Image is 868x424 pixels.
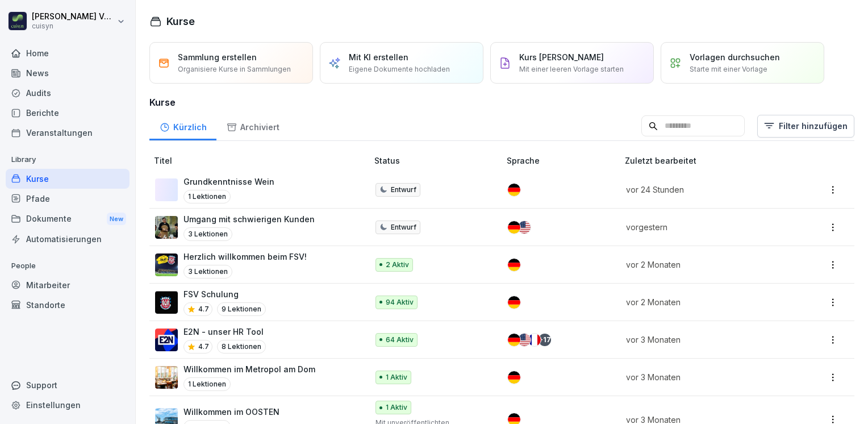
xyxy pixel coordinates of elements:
div: Dokumente [6,209,130,230]
img: cw64uprnppv25cwe2ag2tbwy.png [155,291,178,314]
p: Sammlung erstellen [178,51,257,63]
img: vko4dyk4lnfa1fwbu5ui5jwj.png [155,253,178,276]
div: + 17 [539,334,551,346]
a: Audits [6,83,130,103]
p: Organisiere Kurse in Sammlungen [178,64,291,74]
p: 4.7 [198,342,209,352]
img: de.svg [508,259,520,271]
p: Status [374,155,502,167]
p: Entwurf [391,185,416,195]
p: 94 Aktiv [386,297,414,307]
p: Library [6,151,130,169]
p: Sprache [507,155,620,167]
h1: Kurse [166,14,195,29]
div: New [107,213,126,226]
img: de.svg [508,334,520,346]
img: de.svg [508,371,520,384]
p: 3 Lektionen [183,265,232,278]
p: Mit einer leeren Vorlage starten [519,64,624,74]
p: vor 24 Stunden [626,184,782,196]
p: Mit KI erstellen [349,51,408,63]
p: People [6,257,130,275]
a: Mitarbeiter [6,275,130,295]
img: us.svg [518,221,531,234]
a: Standorte [6,295,130,315]
p: Herzlich willkommen beim FSV! [183,251,307,263]
a: Berichte [6,103,130,123]
p: 1 Lektionen [183,377,231,391]
div: Support [6,375,130,395]
img: de.svg [508,296,520,309]
p: Willkommen im OOSTEN [183,406,279,418]
a: DokumenteNew [6,209,130,230]
p: Eigene Dokumente hochladen [349,64,450,74]
p: Willkommen im Metropol am Dom [183,363,315,375]
img: fr.svg [528,334,541,346]
p: vor 3 Monaten [626,371,782,383]
a: Automatisierungen [6,229,130,249]
a: Home [6,43,130,63]
img: de.svg [508,221,520,234]
a: Pfade [6,189,130,209]
a: Kürzlich [149,111,216,140]
p: vorgestern [626,221,782,233]
p: vor 2 Monaten [626,296,782,308]
button: Filter hinzufügen [757,115,854,138]
p: 4.7 [198,304,209,314]
p: FSV Schulung [183,288,266,300]
p: 9 Lektionen [217,302,266,316]
p: Titel [154,155,370,167]
p: 1 Lektionen [183,190,231,203]
img: q025270qoffclbg98vwiajx6.png [155,329,178,351]
p: 1 Aktiv [386,372,407,383]
p: Entwurf [391,222,416,232]
p: cuisyn [32,22,115,30]
p: vor 3 Monaten [626,334,782,346]
p: [PERSON_NAME] Völsch [32,12,115,22]
h3: Kurse [149,95,854,109]
a: News [6,63,130,83]
a: Kurse [6,169,130,189]
a: Archiviert [216,111,289,140]
p: Vorlagen durchsuchen [690,51,780,63]
p: 3 Lektionen [183,227,232,241]
a: Einstellungen [6,395,130,415]
p: E2N - unser HR Tool [183,326,266,338]
p: Zuletzt bearbeitet [625,155,796,167]
p: Kurs [PERSON_NAME] [519,51,604,63]
p: 8 Lektionen [217,340,266,354]
p: Umgang mit schwierigen Kunden [183,213,315,225]
p: vor 2 Monaten [626,259,782,271]
a: Veranstaltungen [6,123,130,143]
p: 64 Aktiv [386,335,414,345]
img: de.svg [508,184,520,196]
p: Grundkenntnisse Wein [183,176,274,188]
img: us.svg [518,334,531,346]
p: Starte mit einer Vorlage [690,64,767,74]
img: ibmq16c03v2u1873hyb2ubud.png [155,216,178,239]
img: j5tzse9oztc65uavxh9ek5hz.png [155,366,178,389]
p: 1 Aktiv [386,402,407,413]
p: 2 Aktiv [386,260,409,270]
